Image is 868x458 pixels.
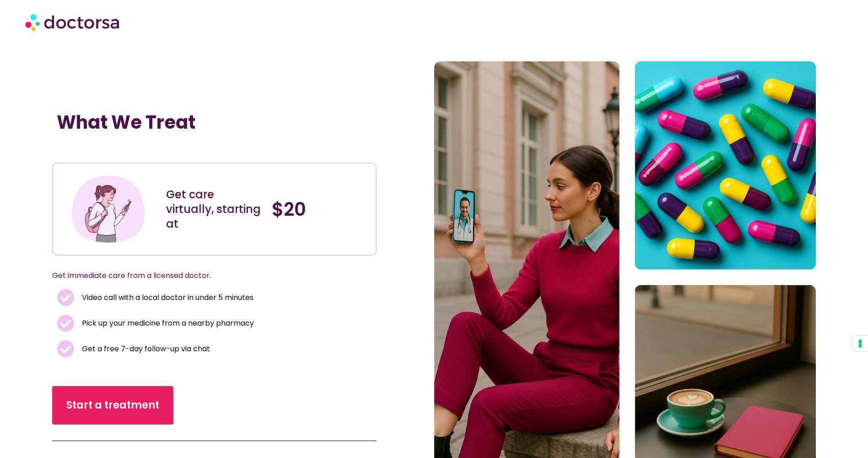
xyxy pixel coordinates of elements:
h1: What We Treat [57,111,372,133]
h4: $20 [272,198,369,220]
span: Get a free 7-day follow-up via chat [80,343,210,355]
a: Start a treatment [52,386,173,425]
span: Pick up your medicine from a nearby pharmacy [80,317,254,330]
p: Get immediate care from a licensed doctor. [52,269,355,282]
img: Illustration depicting a young woman in a casual outfit, engaged with her smartphone. She has a p... [70,170,147,248]
div: Get care virtually, starting at [166,187,263,231]
iframe: Customer reviews powered by Trustpilot [57,142,194,153]
button: Your consent preferences for tracking technologies [852,336,868,351]
span: Start a treatment [66,398,159,413]
span: Video call with a local doctor in under 5 minutes [80,291,253,304]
